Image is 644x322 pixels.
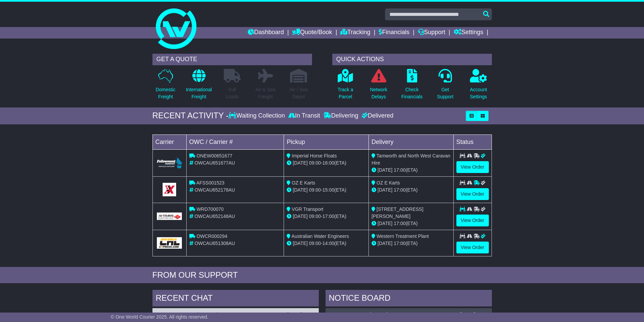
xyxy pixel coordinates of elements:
[155,69,175,104] a: DomesticFreight
[326,290,492,308] div: NOTICE BOARD
[372,220,451,227] div: (ETA)
[456,161,489,173] a: View Order
[292,180,315,185] span: OZ E Karts
[287,112,322,120] div: In Transit
[369,69,387,104] a: NetworkDelays
[287,213,366,220] div: - (ETA)
[196,153,232,158] span: ONEW00651677
[456,242,489,253] a: View Order
[329,312,369,317] a: OWCAU653053AU
[156,312,197,317] a: OWCAU648663AU
[378,241,392,246] span: [DATE]
[323,160,334,166] span: 16:00
[196,233,227,239] span: OWCR000294
[372,187,451,194] div: (ETA)
[287,187,366,194] div: - (ETA)
[309,187,321,193] span: 09:00
[372,167,451,174] div: (ETA)
[309,160,321,166] span: 09:00
[156,86,175,100] p: Domestic Freight
[194,160,235,166] span: OWCAU651677AU
[437,86,453,100] p: Get Support
[287,240,366,247] div: - (ETA)
[370,86,387,100] p: Network Delays
[454,27,483,39] a: Settings
[152,111,229,121] div: RECENT ACTIVITY -
[470,69,487,104] a: AccountSettings
[291,233,349,239] span: Australian Water Engineers
[292,27,332,39] a: Quote/Book
[377,180,400,185] span: OZ E Karts
[163,183,176,196] img: GetCarrierServiceLogo
[323,214,334,219] span: 17:00
[378,221,392,226] span: [DATE]
[332,54,492,65] div: QUICK ACTIONS
[293,214,308,219] span: [DATE]
[418,27,445,39] a: Support
[378,187,392,193] span: [DATE]
[401,69,423,104] a: CheckFinancials
[453,134,492,149] td: Status
[338,86,353,100] p: Track a Parcel
[293,241,308,246] span: [DATE]
[329,312,488,317] div: ( )
[337,69,354,104] a: Track aParcel
[372,240,451,247] div: (ETA)
[229,112,286,120] div: Waiting Collection
[256,86,276,100] p: Air & Sea Freight
[152,134,186,149] td: Carrier
[152,270,492,280] div: FROM OUR SUPPORT
[309,214,321,219] span: 09:00
[287,159,366,167] div: - (ETA)
[368,134,453,149] td: Delivery
[456,215,489,226] a: View Order
[287,312,315,317] div: [DATE] 12:02
[436,69,454,104] a: GetSupport
[293,160,308,166] span: [DATE]
[194,241,235,246] span: OWCAU651308AU
[378,167,392,173] span: [DATE]
[157,237,182,249] img: GetCarrierServiceLogo
[372,153,450,166] span: Tamworth and North West Caravan Hire
[290,86,308,100] p: Air / Sea Depot
[360,112,393,120] div: Delivered
[292,153,337,158] span: Imperial Horse Floats
[371,312,387,317] span: 192467
[293,187,308,193] span: [DATE]
[394,221,406,226] span: 17:00
[456,188,489,200] a: View Order
[394,187,406,193] span: 17:00
[186,86,212,100] p: International Freight
[224,86,241,100] p: Full Loads
[401,86,423,100] p: Check Financials
[157,213,182,220] img: GetCarrierServiceLogo
[377,233,429,239] span: Western Treatment Plant
[309,241,321,246] span: 09:00
[186,134,284,149] td: OWC / Carrier #
[196,206,223,212] span: WRD700070
[292,206,323,212] span: VGR Transport
[194,214,235,219] span: OWCAU652148AU
[394,241,406,246] span: 17:00
[323,241,334,246] span: 14:00
[322,112,360,120] div: Delivering
[340,27,370,39] a: Tracking
[248,27,284,39] a: Dashboard
[111,314,209,320] span: © One World Courier 2025. All rights reserved.
[284,134,369,149] td: Pickup
[372,206,423,219] span: [STREET_ADDRESS][PERSON_NAME]
[157,157,182,169] img: Followmont_Transport.png
[394,167,406,173] span: 17:00
[156,312,315,317] div: ( )
[196,180,224,185] span: AFSS001523
[460,312,488,317] div: [DATE] 12:46
[470,86,487,100] p: Account Settings
[152,54,312,65] div: GET A QUOTE
[379,27,409,39] a: Financials
[198,312,217,317] span: 1495312
[194,187,235,193] span: OWCAU652178AU
[186,69,212,104] a: InternationalFreight
[152,290,319,308] div: RECENT CHAT
[323,187,334,193] span: 15:00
